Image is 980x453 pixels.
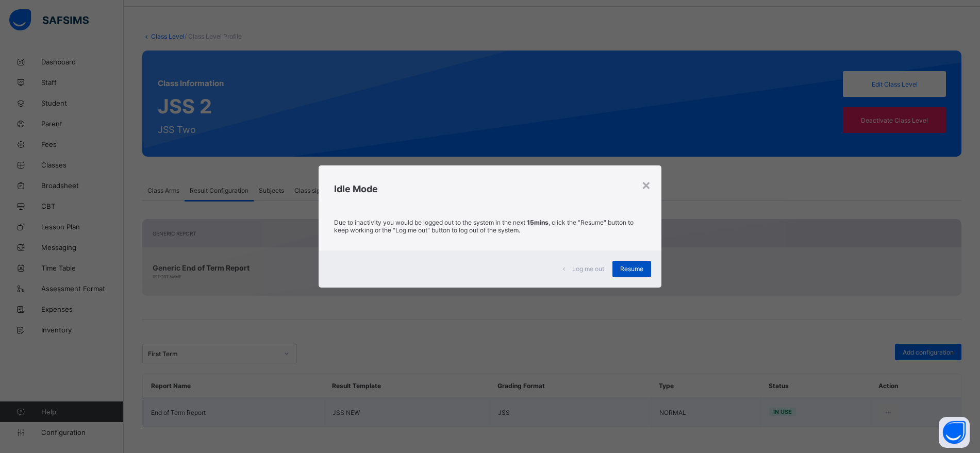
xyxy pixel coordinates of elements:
[334,183,646,194] h2: Idle Mode
[939,417,970,448] button: Open asap
[527,219,549,226] strong: 15mins
[641,176,651,193] div: ×
[620,265,643,273] span: Resume
[572,265,604,273] span: Log me out
[334,219,646,234] p: Due to inactivity you would be logged out to the system in the next , click the "Resume" button t...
